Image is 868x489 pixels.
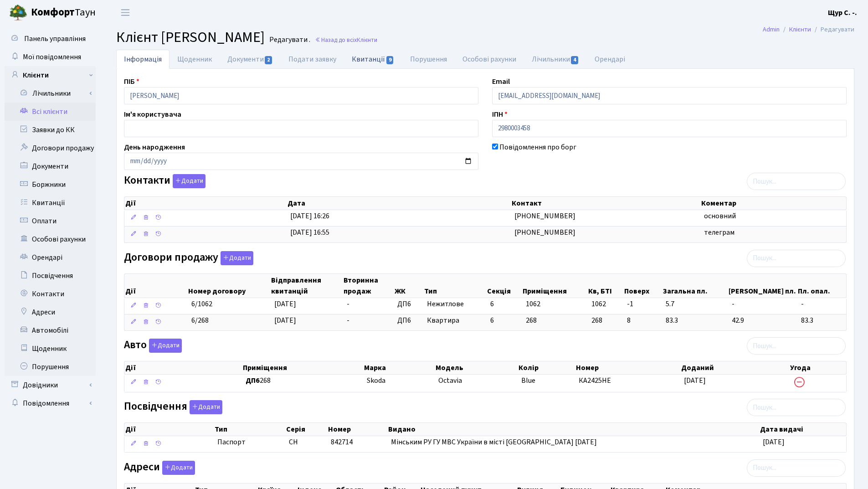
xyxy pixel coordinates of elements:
[499,142,576,153] label: Повідомлення про борг
[5,248,96,267] a: Орендарі
[124,423,214,436] th: Дії
[5,30,96,48] a: Панель управління
[397,299,420,309] span: ДП6
[343,274,393,298] th: Вторинна продаж
[217,437,281,448] span: Паспорт
[386,56,394,64] span: 9
[173,174,205,188] button: Контакти
[747,337,846,355] input: Пошук...
[759,423,846,436] th: Дата видачі
[124,197,287,210] th: Дії
[124,461,195,475] label: Адреси
[591,315,620,326] span: 268
[789,25,811,34] a: Клієнти
[511,197,700,210] th: Контакт
[763,25,780,34] a: Admin
[521,376,535,386] span: Blue
[367,376,385,386] span: Skoda
[5,66,96,84] a: Клієнти
[666,299,724,309] span: 5.7
[492,109,508,120] label: ІПН
[522,274,587,298] th: Приміщення
[5,48,96,66] a: Мої повідомлення
[5,394,96,412] a: Повідомлення
[732,315,794,326] span: 42.9
[438,376,462,386] span: Octavia
[811,25,854,35] li: Редагувати
[327,423,388,436] th: Номер
[23,52,81,62] span: Мої повідомлення
[242,361,363,374] th: Приміщення
[5,121,96,139] a: Заявки до КК
[124,361,242,374] th: Дії
[290,211,329,221] span: [DATE] 16:26
[492,76,510,87] label: Email
[162,461,195,475] button: Адреси
[363,361,435,374] th: Марка
[666,315,724,326] span: 83.3
[265,56,272,64] span: 2
[124,76,139,87] label: ПІБ
[5,230,96,248] a: Особові рахунки
[427,315,483,326] span: Квартира
[801,315,842,326] span: 83.3
[246,376,260,386] b: ДП6
[124,251,253,265] label: Договори продажу
[579,376,611,386] span: КА2425НЕ
[287,197,511,210] th: Дата
[397,315,420,326] span: ДП6
[114,5,137,20] button: Переключити навігацію
[387,423,759,436] th: Видано
[763,437,785,447] span: [DATE]
[5,194,96,212] a: Квитанції
[5,267,96,285] a: Посвідчення
[31,5,75,20] b: Комфорт
[427,299,483,309] span: Нежитлове
[5,340,96,358] a: Щоденник
[124,142,185,153] label: День народження
[828,7,857,18] a: Щур С. -.
[281,50,344,69] a: Подати заявку
[455,50,524,69] a: Особові рахунки
[31,5,96,21] span: Таун
[221,251,253,265] button: Договори продажу
[394,274,423,298] th: ЖК
[5,285,96,303] a: Контакти
[728,274,797,298] th: [PERSON_NAME] пл.
[191,299,212,309] span: 6/1062
[391,437,597,447] span: Мінським РУ ГУ МВС України в місті [GEOGRAPHIC_DATA] [DATE]
[149,339,182,353] button: Авто
[662,274,728,298] th: Загальна пл.
[704,211,736,221] span: основний
[5,321,96,340] a: Автомобілі
[169,50,220,69] a: Щоденник
[124,400,222,414] label: Посвідчення
[571,56,578,64] span: 4
[289,437,298,447] span: СН
[5,303,96,321] a: Адреси
[5,376,96,394] a: Довідники
[285,423,327,436] th: Серія
[274,299,296,309] span: [DATE]
[797,274,846,298] th: Пл. опал.
[5,157,96,175] a: Документи
[246,376,360,386] span: 268
[357,36,377,44] span: Клієнти
[147,337,182,353] a: Додати
[732,299,794,309] span: -
[524,50,587,69] a: Лічильники
[627,315,658,326] span: 8
[124,174,205,188] label: Контакти
[344,50,402,68] a: Квитанції
[789,361,846,374] th: Угода
[514,227,575,237] span: [PHONE_NUMBER]
[124,109,181,120] label: Ім'я користувача
[5,175,96,194] a: Боржники
[347,299,349,309] span: -
[680,361,789,374] th: Доданий
[587,50,633,69] a: Орендарі
[435,361,517,374] th: Модель
[526,315,537,325] span: 268
[423,274,486,298] th: Тип
[218,249,253,265] a: Додати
